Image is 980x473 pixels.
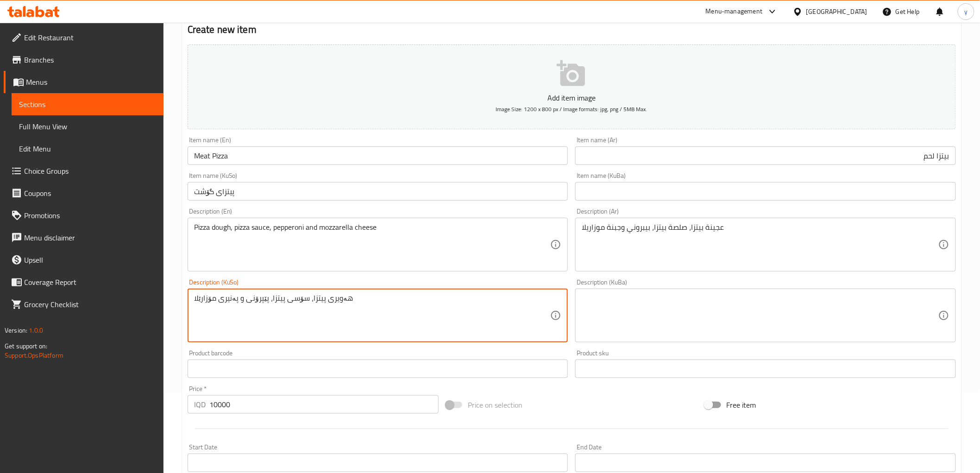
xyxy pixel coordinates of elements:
[468,399,522,410] span: Price on selection
[4,49,163,71] a: Branches
[4,26,163,49] a: Edit Restaurant
[24,165,156,177] span: Choice Groups
[12,138,163,160] a: Edit Menu
[4,227,163,249] a: Menu disclaimer
[188,23,956,37] h2: Create new item
[26,76,156,88] span: Menus
[575,359,956,378] input: Please enter product sku
[209,395,439,414] input: Please enter price
[19,143,156,154] span: Edit Menu
[19,99,156,110] span: Sections
[24,54,156,65] span: Branches
[12,93,163,115] a: Sections
[582,223,938,267] textarea: عجينة بيتزا، صلصة بيتزا، بيبروني وجبنة موزاريلا
[24,32,156,43] span: Edit Restaurant
[24,210,156,221] span: Promotions
[496,104,647,114] span: Image Size: 1200 x 800 px / Image formats: jpg, png / 5MB Max.
[806,6,867,17] div: [GEOGRAPHIC_DATA]
[188,146,568,165] input: Enter name En
[5,340,47,352] span: Get support on:
[4,71,163,93] a: Menus
[12,115,163,138] a: Full Menu View
[4,249,163,271] a: Upsell
[5,324,27,336] span: Version:
[964,6,967,17] span: y
[4,204,163,227] a: Promotions
[194,399,206,410] p: IQD
[575,146,956,165] input: Enter name Ar
[24,188,156,199] span: Coupons
[24,299,156,310] span: Grocery Checklist
[29,324,43,336] span: 1.0.0
[24,277,156,288] span: Coverage Report
[19,121,156,132] span: Full Menu View
[24,232,156,243] span: Menu disclaimer
[4,160,163,182] a: Choice Groups
[706,6,763,17] div: Menu-management
[188,44,956,129] button: Add item imageImage Size: 1200 x 800 px / Image formats: jpg, png / 5MB Max.
[4,271,163,293] a: Coverage Report
[727,399,756,410] span: Free item
[4,182,163,204] a: Coupons
[575,182,956,201] input: Enter name KuBa
[5,349,63,361] a: Support.OpsPlatform
[188,359,568,378] input: Please enter product barcode
[4,293,163,315] a: Grocery Checklist
[194,223,551,267] textarea: Pizza dough, pizza sauce, pepperoni and mozzarella cheese
[24,254,156,265] span: Upsell
[202,92,942,103] p: Add item image
[194,294,551,338] textarea: هەویری پیتزا، سۆسی پیتزا، پێپرۆنی و پەنیری مۆزارێلا
[188,182,568,201] input: Enter name KuSo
